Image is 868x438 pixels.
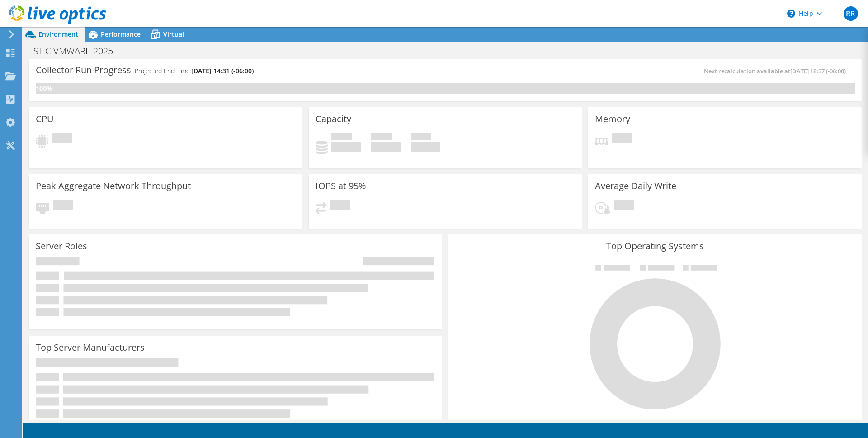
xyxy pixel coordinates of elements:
[844,6,858,21] span: RR
[411,142,440,152] h4: 0 GiB
[135,66,254,76] h4: Projected End Time:
[371,133,392,142] span: Free
[787,10,795,18] svg: \n
[36,114,54,124] h3: CPU
[36,241,87,251] h3: Server Roles
[36,343,145,352] h3: Top Server Manufacturers
[331,142,361,152] h4: 0 GiB
[704,67,850,75] span: Next recalculation available at
[36,181,191,191] h3: Peak Aggregate Network Throughput
[595,114,630,124] h3: Memory
[316,114,351,124] h3: Capacity
[371,142,401,152] h4: 0 GiB
[614,200,634,212] span: Pending
[316,181,366,191] h3: IOPS at 95%
[331,133,352,142] span: Used
[612,133,632,145] span: Pending
[455,241,855,251] h3: Top Operating Systems
[29,46,127,56] h1: STIC-VMWARE-2025
[53,200,73,212] span: Pending
[790,67,846,75] span: [DATE] 18:37 (-06:00)
[411,133,431,142] span: Total
[101,30,141,38] span: Performance
[38,30,78,38] span: Environment
[191,67,254,75] span: [DATE] 14:31 (-06:00)
[163,30,184,38] span: Virtual
[595,181,676,191] h3: Average Daily Write
[330,200,350,212] span: Pending
[52,133,72,145] span: Pending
